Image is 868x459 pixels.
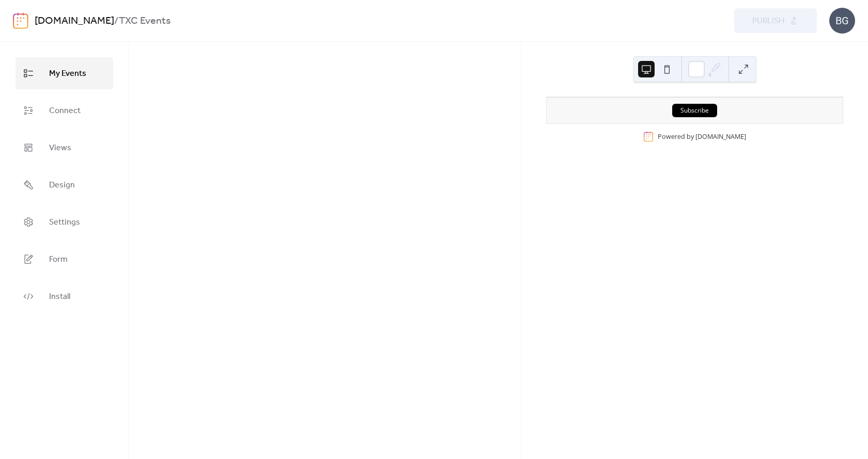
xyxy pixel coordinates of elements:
[16,57,113,89] a: My Events
[49,103,81,119] span: Connect
[829,8,855,34] div: BG
[114,11,119,31] b: /
[16,243,113,275] a: Form
[49,177,75,194] span: Design
[16,169,113,201] a: Design
[16,132,113,164] a: Views
[49,140,71,156] span: Views
[16,94,113,126] a: Connect
[672,104,717,117] button: Subscribe
[49,66,86,82] span: My Events
[49,214,80,231] span: Settings
[16,206,113,238] a: Settings
[13,12,28,29] img: logo
[16,280,113,312] a: Install
[695,132,746,141] a: [DOMAIN_NAME]
[35,11,114,31] a: [DOMAIN_NAME]
[49,289,70,305] span: Install
[49,251,68,268] span: Form
[119,11,171,31] b: TXC Events
[658,132,746,141] div: Powered by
